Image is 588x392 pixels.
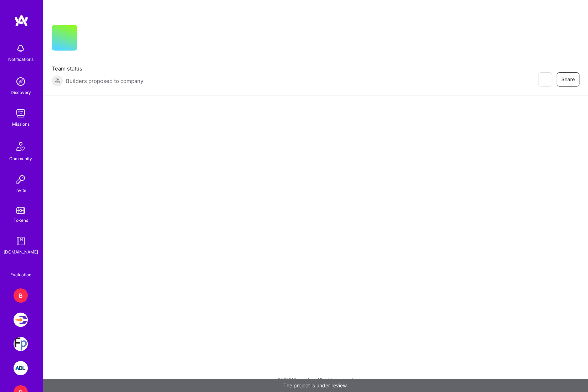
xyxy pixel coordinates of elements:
button: Share [557,72,579,87]
div: The project is under review. [43,379,588,392]
a: Velocity: Enabling Developers Create Isolated Environments, Easily. [12,313,30,327]
img: ADL: Technology Modernization Sprint 1 [14,361,28,375]
img: Community [12,138,29,155]
img: Invite [14,172,28,187]
i: icon CompanyGray [86,36,92,42]
img: logo [14,14,29,27]
div: [DOMAIN_NAME] [4,248,38,256]
img: Builders proposed to company [52,75,63,87]
span: Share [561,76,575,83]
a: B [12,288,30,303]
img: bell [14,41,28,56]
div: Notifications [8,56,33,63]
div: Tokens [14,216,28,224]
span: Team status [52,65,143,72]
img: Velocity: Enabling Developers Create Isolated Environments, Easily. [14,313,28,327]
img: discovery [14,74,28,89]
div: Missions [12,120,30,128]
span: Builders proposed to company [66,77,143,85]
div: Evaluation [10,271,31,278]
div: Community [9,155,32,162]
i: icon EyeClosed [542,77,548,82]
div: B [14,288,28,303]
div: Invite [15,187,26,194]
img: Franklin Park: Software Leader for Leading Investment Management Firm [14,337,28,351]
img: tokens [16,207,25,214]
div: Discovery [11,89,31,96]
a: ADL: Technology Modernization Sprint 1 [12,361,30,375]
i: icon SelectionTeam [18,266,24,271]
a: Franklin Park: Software Leader for Leading Investment Management Firm [12,337,30,351]
img: guide book [14,234,28,248]
img: teamwork [14,106,28,120]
